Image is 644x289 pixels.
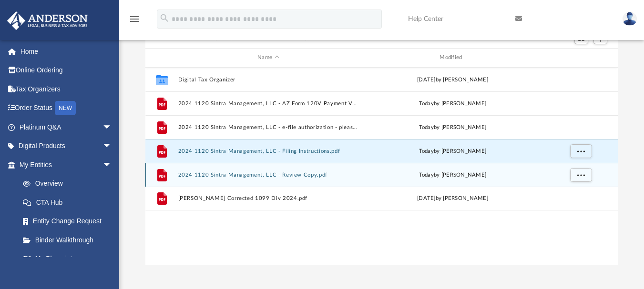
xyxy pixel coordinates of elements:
[362,170,542,179] div: by [PERSON_NAME]
[178,171,358,178] button: 2024 1120 Sintra Management, LLC - Review Copy.pdf
[7,137,126,156] a: Digital Productsarrow_drop_down
[7,80,126,99] a: Tax Organizers
[178,53,358,62] div: Name
[159,13,170,23] i: search
[362,147,542,155] div: by [PERSON_NAME]
[55,101,76,115] div: NEW
[419,172,434,177] span: today
[178,100,358,106] button: 2024 1120 Sintra Management, LLC - AZ Form 120V Payment Voucher.pdf
[178,124,358,130] button: 2024 1120 Sintra Management, LLC - e-file authorization - please sign.pdf
[102,118,122,137] span: arrow_drop_down
[102,155,122,175] span: arrow_drop_down
[7,99,126,118] a: Order StatusNEW
[13,174,126,193] a: Overview
[7,118,126,137] a: Platinum Q&Aarrow_drop_down
[419,124,434,130] span: today
[362,194,542,203] div: [DATE] by [PERSON_NAME]
[362,123,542,131] div: by [PERSON_NAME]
[129,18,140,25] a: menu
[13,193,126,212] a: CTA Hub
[178,76,358,82] button: Digital Tax Organizer
[13,249,122,269] a: My Blueprint
[362,75,542,84] div: [DATE] by [PERSON_NAME]
[362,99,542,108] div: by [PERSON_NAME]
[102,137,122,156] span: arrow_drop_down
[178,148,358,154] button: 2024 1120 Sintra Management, LLC - Filing Instructions.pdf
[419,148,434,153] span: today
[178,195,358,201] button: [PERSON_NAME] Corrected 1099 Div 2024.pdf
[623,12,637,26] img: User Pic
[547,53,613,62] div: id
[419,100,434,106] span: today
[4,11,91,30] img: Anderson Advisors Platinum Portal
[362,53,543,62] div: Modified
[570,144,592,158] button: More options
[13,230,126,249] a: Binder Walkthrough
[150,53,174,62] div: id
[145,68,618,265] div: grid
[7,155,126,174] a: My Entitiesarrow_drop_down
[13,212,126,231] a: Entity Change Request
[570,168,592,182] button: More options
[7,42,126,61] a: Home
[129,13,140,25] i: menu
[7,61,126,80] a: Online Ordering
